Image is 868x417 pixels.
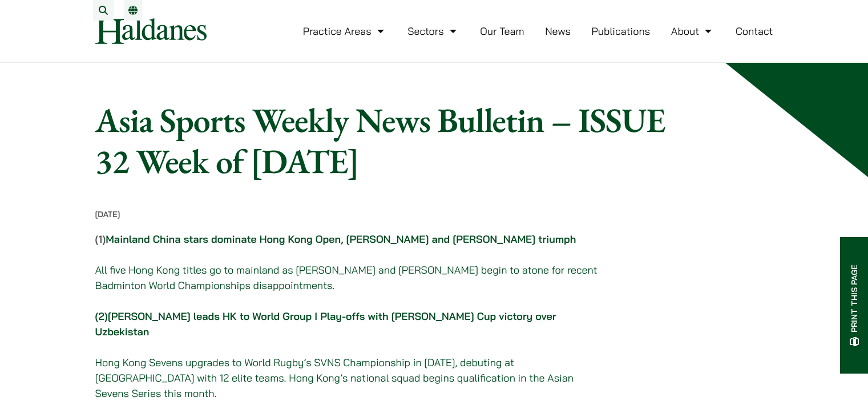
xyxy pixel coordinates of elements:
[95,310,556,338] a: [PERSON_NAME] leads HK to World Group I Play-offs with [PERSON_NAME] Cup victory over Uzbekistan
[95,232,576,246] strong: (1)
[303,25,387,38] a: Practice Areas
[106,232,576,246] a: Mainland China stars dominate Hong Kong Open, [PERSON_NAME] and [PERSON_NAME] triumph
[545,25,571,38] a: News
[95,355,604,401] p: Hong Kong Sevens upgrades to World Rugby’s SVNS Championship in [DATE], debuting at [GEOGRAPHIC_D...
[480,25,524,38] a: Our Team
[95,99,688,182] h1: Asia Sports Weekly News Bulletin – ISSUE 32 Week of [DATE]
[736,25,773,38] a: Contact
[95,310,108,323] strong: (2)
[95,262,604,293] p: All five Hong Kong titles go to mainland as [PERSON_NAME] and [PERSON_NAME] begin to atone for re...
[128,6,138,15] a: Switch to EN
[407,25,459,38] a: Sectors
[592,25,651,38] a: Publications
[671,25,714,38] a: About
[95,209,120,219] time: [DATE]
[95,18,207,44] img: Logo of Haldanes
